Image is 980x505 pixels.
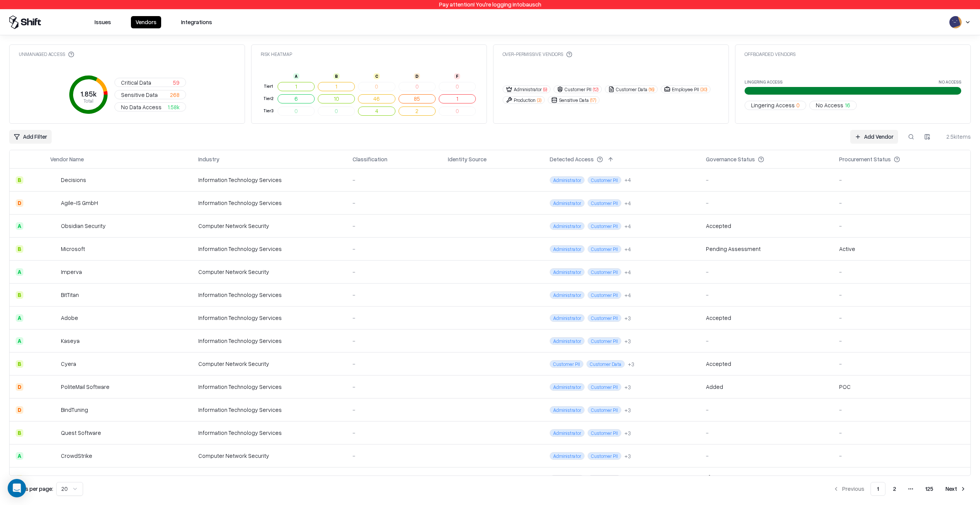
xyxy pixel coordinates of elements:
[459,244,466,252] img: microsoft365.com
[399,94,436,103] button: 85
[550,452,585,460] span: Administrator
[706,222,731,230] div: Accepted
[198,222,340,230] div: Computer Network Security
[61,291,79,299] div: BitTitan
[83,98,93,104] tspan: Total
[624,268,631,276] div: + 4
[939,80,961,84] label: No Access
[353,291,436,299] div: -
[198,155,219,163] div: Industry
[198,337,340,345] div: Information Technology Services
[628,360,634,368] div: + 3
[61,452,92,460] div: CrowdStrike
[588,222,621,230] span: Customer PII
[198,383,340,391] div: Information Technology Services
[353,245,436,253] div: -
[318,94,355,103] button: 10
[624,406,631,414] div: + 3
[198,360,340,368] div: Computer Network Security
[16,176,23,184] div: B
[448,155,487,163] div: Identity Source
[550,475,585,483] span: Administrator
[624,452,631,460] div: + 3
[61,383,109,391] div: PoliteMail Software
[605,85,658,93] button: Customer Data(16)
[16,452,23,460] div: A
[16,383,23,391] div: D
[588,429,621,437] span: Customer PII
[503,51,572,57] div: Over-Permissive Vendors
[550,406,585,414] span: Administrator
[839,291,964,299] div: -
[839,176,964,184] div: -
[706,452,827,460] div: -
[61,268,82,276] div: Imperva
[459,313,466,321] img: microsoft365.com
[198,314,340,322] div: Information Technology Services
[624,429,631,437] button: +3
[624,475,631,483] div: + 3
[50,383,58,391] img: PoliteMail Software
[448,382,456,390] img: entra.microsoft.com
[353,360,436,368] div: -
[19,51,74,57] div: Unmanaged Access
[198,245,340,253] div: Information Technology Services
[278,94,315,103] button: 6
[548,96,599,104] button: Sensitive Data(17)
[198,429,340,437] div: Information Technology Services
[333,73,340,79] div: B
[706,199,827,207] div: -
[588,337,621,345] span: Customer PII
[706,337,827,345] div: -
[839,268,964,276] div: -
[550,383,585,391] span: Administrator
[50,406,58,414] img: BindTuning
[624,222,631,230] div: + 4
[588,199,621,207] span: Customer PII
[550,337,585,345] span: Administrator
[448,267,456,275] img: entra.microsoft.com
[588,383,621,391] span: Customer PII
[131,16,161,28] button: Vendors
[590,97,596,103] span: ( 17 )
[588,268,621,276] span: Customer PII
[448,244,456,252] img: entra.microsoft.com
[796,101,800,109] span: 0
[16,245,23,253] div: B
[61,429,101,437] div: Quest Software
[168,103,180,111] span: 1.58k
[588,176,621,184] span: Customer PII
[80,90,96,98] tspan: 1.85k
[940,133,971,141] div: 2.5k items
[353,406,436,414] div: -
[624,268,631,276] button: +4
[624,314,631,322] button: +3
[414,73,420,79] div: D
[353,155,387,163] div: Classification
[588,245,621,253] span: Customer PII
[624,199,631,207] div: + 4
[459,198,466,206] img: microsoft365.com
[318,82,355,91] button: 1
[448,175,456,183] img: entra.microsoft.com
[50,222,58,230] img: Obsidian Security
[503,96,545,104] button: Production(3)
[588,452,621,460] span: Customer PII
[198,406,340,414] div: Information Technology Services
[293,73,299,79] div: A
[550,429,585,437] span: Administrator
[751,101,795,109] span: Lingering Access
[706,176,827,184] div: -
[353,452,436,460] div: -
[61,475,95,483] div: Shift Security
[448,474,456,482] img: entra.microsoft.com
[624,176,631,184] div: + 4
[16,268,23,276] div: A
[61,314,78,322] div: Adobe
[114,102,186,111] button: No Data Access1.58k
[8,479,26,497] div: Open Intercom Messenger
[353,314,436,322] div: -
[278,82,315,91] button: 1
[50,452,58,460] img: CrowdStrike
[745,51,795,57] div: Offboarded Vendors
